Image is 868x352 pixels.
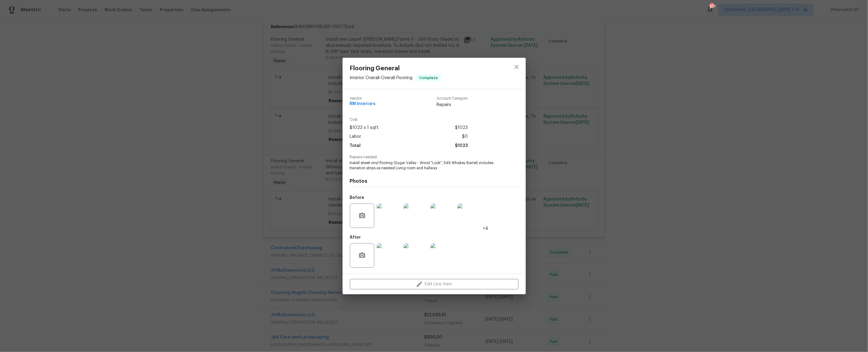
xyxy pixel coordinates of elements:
h5: Before [350,196,365,200]
span: RM Interiors [350,102,376,106]
span: Vendor [350,97,376,101]
h5: After [350,235,361,240]
span: Flooring General [350,65,441,72]
span: Repairs [437,102,468,108]
span: $1023 [455,141,468,150]
span: $1023 x 1 sqft [350,123,379,132]
span: Repairs needed [350,155,518,159]
span: Labor [350,132,361,141]
h4: Photos [350,178,518,184]
span: $0 [462,132,468,141]
span: Interior Overall - Overall Flooring [350,76,413,80]
div: 677 [710,4,714,10]
span: +4 [483,226,488,232]
span: Cost [350,118,468,122]
span: $1023 [455,123,468,132]
span: Total [350,141,361,150]
span: Account Category [437,97,468,101]
span: Complete [417,75,441,81]
button: close [509,60,524,74]
span: Install sheet vinyl flooring (Sugar Valley - Wood "Look", 549 Whiskey Barrel) includes transition... [350,160,502,171]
